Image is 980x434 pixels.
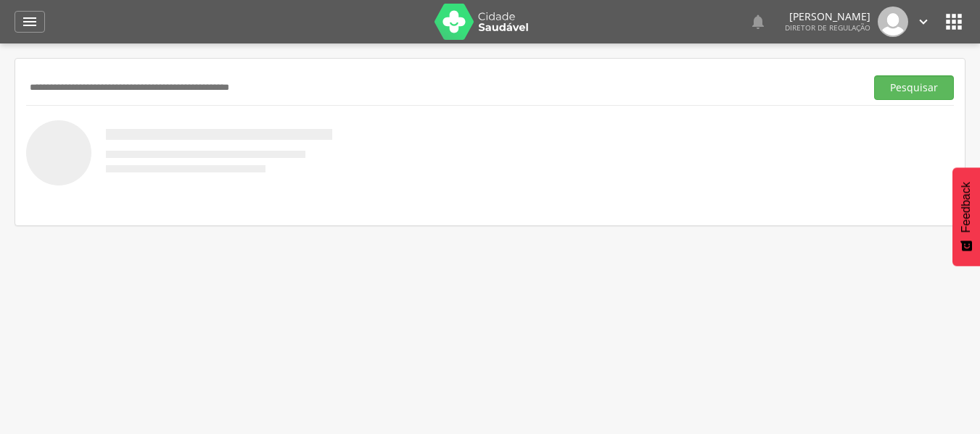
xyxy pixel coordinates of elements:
i:  [942,10,965,33]
i:  [21,13,38,30]
a:  [915,7,931,37]
button: Feedback - Mostrar pesquisa [952,167,980,266]
p: [PERSON_NAME] [785,12,870,22]
button: Pesquisar [874,75,954,100]
span: Feedback [960,182,973,233]
a:  [15,11,45,33]
i:  [749,13,767,30]
a:  [749,7,767,37]
span: Diretor de regulação [785,22,870,33]
i:  [915,14,931,30]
